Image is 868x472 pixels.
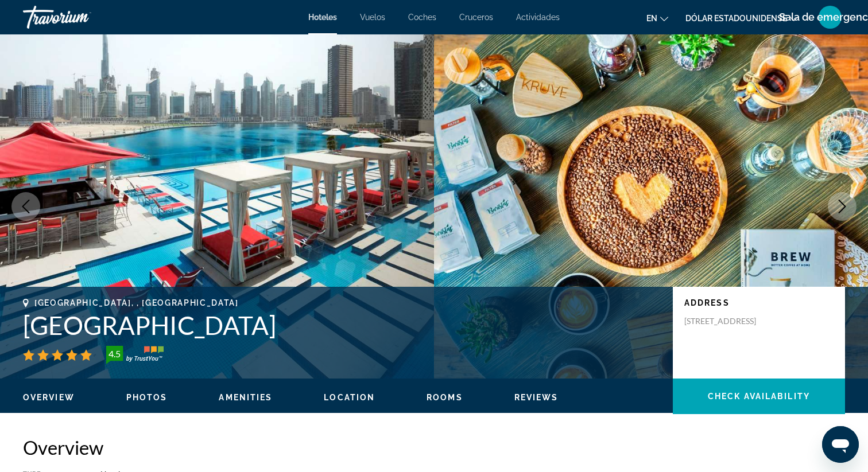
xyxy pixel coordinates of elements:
[815,5,845,29] button: Menú de usuario
[514,393,559,402] span: Reviews
[427,392,463,403] button: Rooms
[23,2,138,32] a: Travorium
[23,310,661,340] h1: [GEOGRAPHIC_DATA]
[408,13,436,22] a: Coches
[324,392,375,403] button: Location
[219,392,272,403] button: Amenities
[324,393,375,402] span: Location
[11,192,40,221] button: Previous image
[126,393,168,402] span: Photos
[514,392,559,403] button: Reviews
[646,10,668,26] button: Cambiar idioma
[23,436,845,459] h2: Overview
[685,10,798,26] button: Cambiar moneda
[685,14,787,23] font: Dólar estadounidense
[708,392,810,401] span: Check Availability
[459,13,493,22] a: Cruceros
[106,346,164,364] img: trustyou-badge-hor.svg
[360,13,385,22] a: Vuelos
[646,14,657,23] font: en
[308,13,337,22] a: Hoteles
[427,393,463,402] span: Rooms
[23,393,75,402] span: Overview
[34,298,239,307] span: [GEOGRAPHIC_DATA], , [GEOGRAPHIC_DATA]
[828,192,857,221] button: Next image
[822,426,859,463] iframe: Botón para iniciar la ventana de mensajería
[673,379,845,414] button: Check Availability
[684,316,776,326] p: [STREET_ADDRESS]
[103,347,126,361] div: 4.5
[516,13,560,22] a: Actividades
[219,393,272,402] span: Amenities
[23,392,75,403] button: Overview
[126,392,168,403] button: Photos
[684,298,834,307] p: Address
